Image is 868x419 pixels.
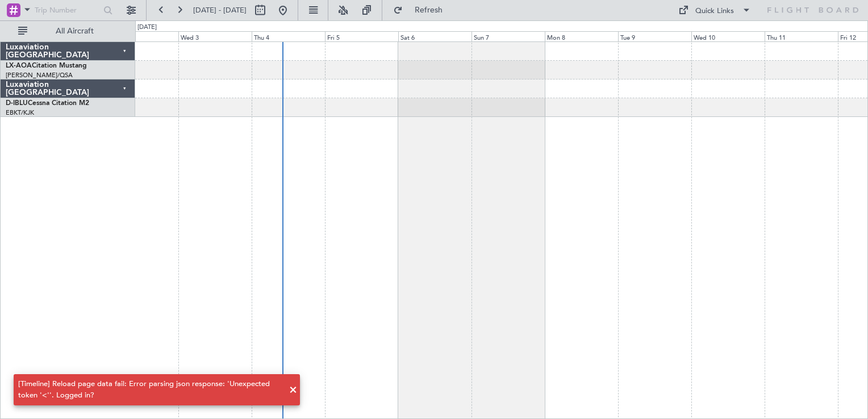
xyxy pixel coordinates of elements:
input: Trip Number [35,2,100,19]
div: Thu 11 [765,31,838,41]
div: Quick Links [695,6,734,17]
button: Quick Links [673,1,757,19]
button: All Aircraft [12,22,123,40]
div: Sun 7 [471,31,545,41]
a: [PERSON_NAME]/QSA [6,71,73,79]
button: Refresh [388,1,456,19]
div: Sat 6 [398,31,471,41]
div: [DATE] [137,23,157,32]
div: Mon 8 [545,31,618,41]
div: Fri 5 [325,31,398,41]
div: Wed 10 [691,31,765,41]
div: Wed 3 [178,31,252,41]
span: [DATE] - [DATE] [193,5,247,15]
div: [Timeline] Reload page data fail: Error parsing json response: 'Unexpected token '<''. Logged in? [18,379,283,401]
span: LX-AOA [6,62,32,69]
div: Tue 9 [618,31,691,41]
a: D-IBLUCessna Citation M2 [6,100,89,107]
a: EBKT/KJK [6,108,34,117]
span: Refresh [405,6,453,14]
div: Tue 2 [106,31,179,41]
a: LX-AOACitation Mustang [6,62,87,69]
div: Thu 4 [252,31,325,41]
span: D-IBLU [6,100,28,107]
span: All Aircraft [30,27,120,35]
